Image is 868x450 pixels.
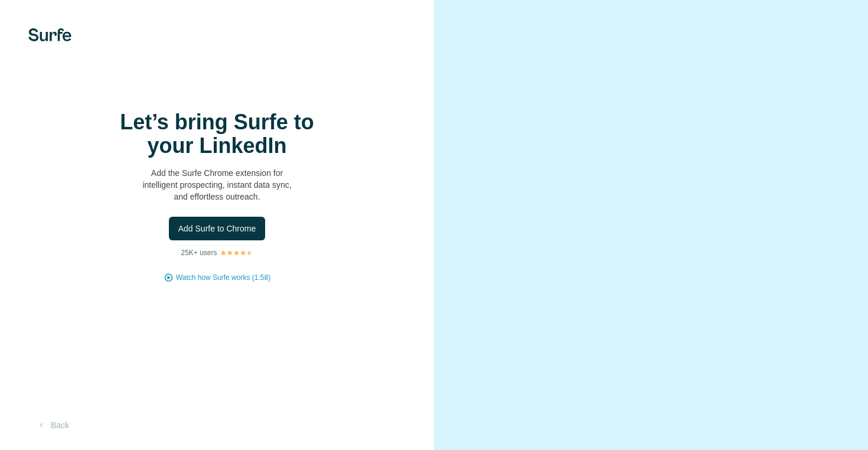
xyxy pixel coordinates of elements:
[99,167,335,203] p: Add the Surfe Chrome extension for intelligent prospecting, instant data sync, and effortless out...
[178,223,256,234] span: Add Surfe to Chrome
[99,110,335,158] h1: Let’s bring Surfe to your LinkedIn
[28,28,71,41] img: Surfe's logo
[176,272,270,283] button: Watch how Surfe works (1:58)
[181,247,217,258] p: 25K+ users
[28,415,77,436] button: Back
[220,249,253,256] img: Rating Stars
[169,217,266,240] button: Add Surfe to Chrome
